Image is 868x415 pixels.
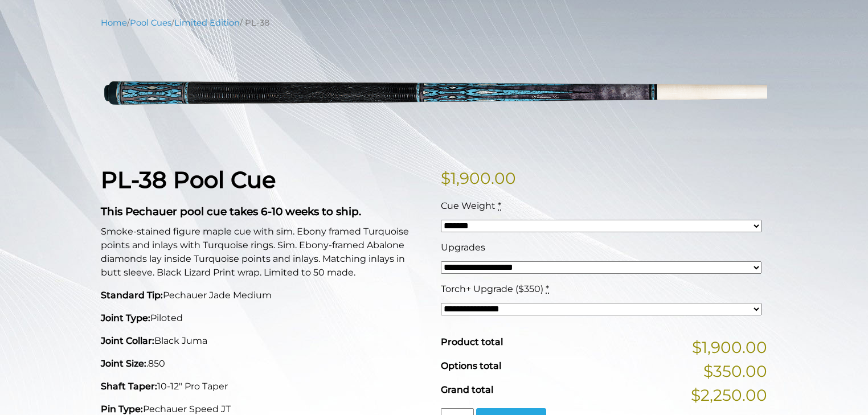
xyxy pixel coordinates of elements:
[498,200,501,211] abbr: required
[101,380,427,393] p: 10-12" Pro Taper
[101,358,146,369] strong: Joint Size:
[101,290,163,301] strong: Standard Tip:
[101,334,427,348] p: Black Juma
[130,18,171,28] a: Pool Cues
[441,169,516,188] bdi: 1,900.00
[101,311,427,325] p: Piloted
[101,38,767,149] img: pl-38.png
[441,283,543,294] span: Torch+ Upgrade ($350)
[101,289,427,302] p: Pechauer Jade Medium
[101,335,154,346] strong: Joint Collar:
[101,225,427,280] p: Smoke-stained figure maple cue with sim. Ebony framed Turquoise points and inlays with Turquoise ...
[691,383,767,407] span: $2,250.00
[546,283,549,294] abbr: required
[101,313,150,323] strong: Joint Type:
[441,336,503,347] span: Product total
[441,384,493,395] span: Grand total
[101,404,143,414] strong: Pin Type:
[692,335,767,359] span: $1,900.00
[101,357,427,371] p: .850
[441,200,496,211] span: Cue Weight
[101,17,767,29] nav: Breadcrumb
[101,381,157,392] strong: Shaft Taper:
[441,360,501,371] span: Options total
[101,18,127,28] a: Home
[174,18,240,28] a: Limited Edition
[101,166,276,194] strong: PL-38 Pool Cue
[703,359,767,383] span: $350.00
[101,205,361,218] strong: This Pechauer pool cue takes 6-10 weeks to ship.
[441,169,451,188] span: $
[441,242,485,253] span: Upgrades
